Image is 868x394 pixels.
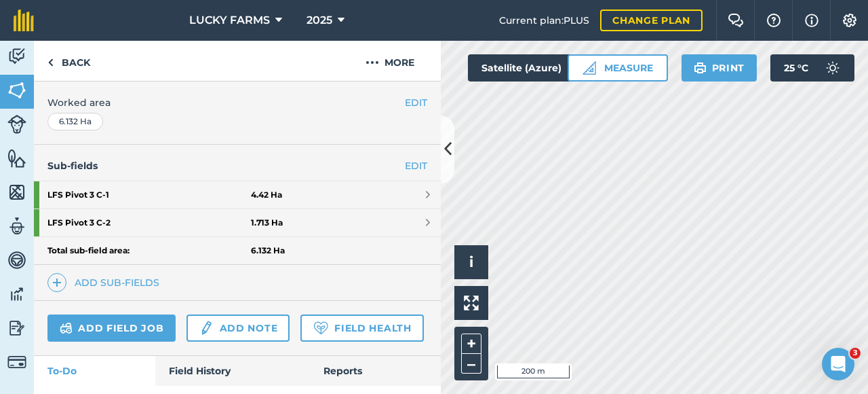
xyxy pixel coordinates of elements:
a: LFS Pivot 3 C-21.713 Ha [34,209,441,236]
strong: Total sub-field area: [47,245,251,256]
span: LUCKY FARMS [189,12,270,29]
img: svg+xml;base64,PD94bWwgdmVyc2lvbj0iMS4wIiBlbmNvZGluZz0idXRmLTgiPz4KPCEtLSBHZW5lcmF0b3I6IEFkb2JlIE... [60,320,73,336]
img: svg+xml;base64,PHN2ZyB4bWxucz0iaHR0cDovL3d3dy53My5vcmcvMjAwMC9zdmciIHdpZHRoPSIxNCIgaGVpZ2h0PSIyNC... [52,274,62,291]
a: Add field job [47,315,176,342]
strong: LFS Pivot 3 C - 2 [47,209,251,236]
img: svg+xml;base64,PHN2ZyB4bWxucz0iaHR0cDovL3d3dy53My5vcmcvMjAwMC9zdmciIHdpZHRoPSIxNyIgaGVpZ2h0PSIxNy... [805,12,818,29]
a: Field Health [300,315,423,342]
button: – [461,354,481,374]
img: A question mark icon [766,14,782,27]
button: Print [682,54,757,82]
img: svg+xml;base64,PD94bWwgdmVyc2lvbj0iMS4wIiBlbmNvZGluZz0idXRmLTgiPz4KPCEtLSBHZW5lcmF0b3I6IEFkb2JlIE... [7,250,26,270]
h4: Sub-fields [34,158,441,173]
span: 25 ° C [784,54,808,82]
a: Add note [186,315,290,342]
strong: LFS Pivot 3 C - 1 [47,181,251,209]
strong: 4.42 Ha [251,190,282,200]
img: svg+xml;base64,PHN2ZyB4bWxucz0iaHR0cDovL3d3dy53My5vcmcvMjAwMC9zdmciIHdpZHRoPSI1NiIgaGVpZ2h0PSI2MC... [7,148,26,168]
img: svg+xml;base64,PHN2ZyB4bWxucz0iaHR0cDovL3d3dy53My5vcmcvMjAwMC9zdmciIHdpZHRoPSIxOSIgaGVpZ2h0PSIyNC... [694,60,707,76]
a: Field History [155,356,309,386]
a: To-Do [34,356,155,386]
a: EDIT [405,158,427,173]
a: LFS Pivot 3 C-14.42 Ha [34,181,441,209]
img: svg+xml;base64,PD94bWwgdmVyc2lvbj0iMS4wIiBlbmNvZGluZz0idXRmLTgiPz4KPCEtLSBHZW5lcmF0b3I6IEFkb2JlIE... [7,284,26,304]
button: EDIT [405,95,427,110]
img: Two speech bubbles overlapping with the left bubble in the forefront [728,14,744,27]
span: Worked area [47,95,427,110]
img: svg+xml;base64,PD94bWwgdmVyc2lvbj0iMS4wIiBlbmNvZGluZz0idXRmLTgiPz4KPCEtLSBHZW5lcmF0b3I6IEFkb2JlIE... [7,46,26,67]
span: Current plan : PLUS [499,13,589,28]
button: Measure [568,54,668,82]
img: svg+xml;base64,PD94bWwgdmVyc2lvbj0iMS4wIiBlbmNvZGluZz0idXRmLTgiPz4KPCEtLSBHZW5lcmF0b3I6IEFkb2JlIE... [199,320,214,336]
a: Add sub-fields [47,273,165,292]
img: svg+xml;base64,PD94bWwgdmVyc2lvbj0iMS4wIiBlbmNvZGluZz0idXRmLTgiPz4KPCEtLSBHZW5lcmF0b3I6IEFkb2JlIE... [7,216,26,236]
img: Ruler icon [583,61,596,75]
button: More [339,41,441,81]
span: i [469,253,473,270]
strong: 1.713 Ha [251,217,283,228]
img: svg+xml;base64,PD94bWwgdmVyc2lvbj0iMS4wIiBlbmNvZGluZz0idXRmLTgiPz4KPCEtLSBHZW5lcmF0b3I6IEFkb2JlIE... [7,318,26,338]
a: Back [34,41,104,81]
span: 2025 [307,12,332,29]
button: + [461,334,481,354]
img: svg+xml;base64,PHN2ZyB4bWxucz0iaHR0cDovL3d3dy53My5vcmcvMjAwMC9zdmciIHdpZHRoPSIyMCIgaGVpZ2h0PSIyNC... [366,54,379,71]
button: 25 °C [770,54,854,82]
img: svg+xml;base64,PD94bWwgdmVyc2lvbj0iMS4wIiBlbmNvZGluZz0idXRmLTgiPz4KPCEtLSBHZW5lcmF0b3I6IEFkb2JlIE... [819,54,846,82]
img: svg+xml;base64,PD94bWwgdmVyc2lvbj0iMS4wIiBlbmNvZGluZz0idXRmLTgiPz4KPCEtLSBHZW5lcmF0b3I6IEFkb2JlIE... [7,353,26,372]
span: 3 [850,348,861,359]
img: fieldmargin Logo [14,10,34,31]
div: 6.132 Ha [47,113,103,130]
img: svg+xml;base64,PHN2ZyB4bWxucz0iaHR0cDovL3d3dy53My5vcmcvMjAwMC9zdmciIHdpZHRoPSI5IiBoZWlnaHQ9IjI0Ii... [47,54,54,71]
button: i [454,245,488,279]
img: svg+xml;base64,PHN2ZyB4bWxucz0iaHR0cDovL3d3dy53My5vcmcvMjAwMC9zdmciIHdpZHRoPSI1NiIgaGVpZ2h0PSI2MC... [7,80,26,101]
button: Satellite (Azure) [468,54,598,82]
a: Change plan [600,10,703,31]
img: svg+xml;base64,PD94bWwgdmVyc2lvbj0iMS4wIiBlbmNvZGluZz0idXRmLTgiPz4KPCEtLSBHZW5lcmF0b3I6IEFkb2JlIE... [7,115,26,134]
strong: 6.132 Ha [251,245,285,256]
img: A cog icon [842,14,858,27]
img: Four arrows, one pointing top left, one top right, one bottom right and the last bottom left [464,295,479,310]
a: Reports [310,356,441,386]
img: svg+xml;base64,PHN2ZyB4bWxucz0iaHR0cDovL3d3dy53My5vcmcvMjAwMC9zdmciIHdpZHRoPSI1NiIgaGVpZ2h0PSI2MC... [7,182,26,202]
iframe: Intercom live chat [822,348,854,380]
